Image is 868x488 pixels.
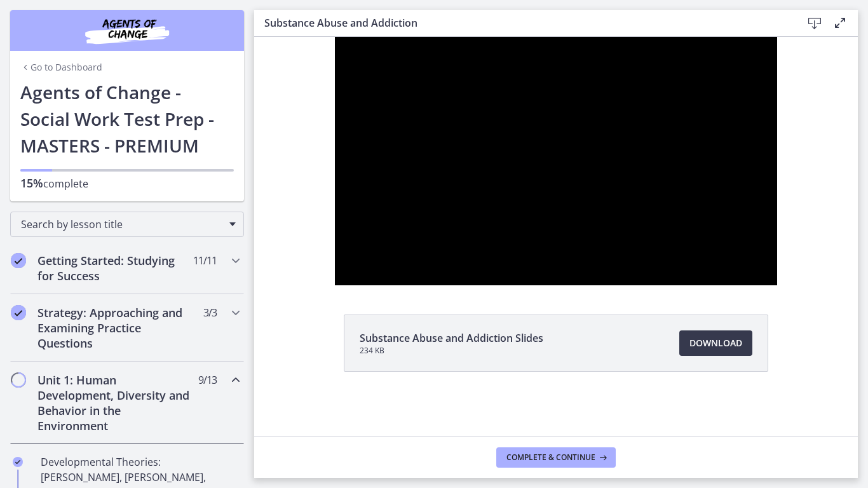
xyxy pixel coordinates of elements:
[679,330,752,356] a: Download
[11,305,26,320] i: Completed
[51,15,203,46] img: Agents of Change
[11,253,26,268] i: Completed
[506,452,595,463] span: Complete & continue
[254,37,858,285] iframe: Video Lesson
[20,175,43,191] span: 15%
[193,253,217,268] span: 11 / 11
[264,15,782,30] h3: Substance Abuse and Addiction
[20,61,102,74] a: Go to Dashboard
[37,372,193,433] h2: Unit 1: Human Development, Diversity and Behavior in the Environment
[689,335,742,351] span: Download
[20,175,234,191] p: complete
[10,212,244,237] div: Search by lesson title
[360,330,543,346] span: Substance Abuse and Addiction Slides
[37,253,193,283] h2: Getting Started: Studying for Success
[37,305,193,351] h2: Strategy: Approaching and Examining Practice Questions
[203,305,217,320] span: 3 / 3
[20,79,234,159] h1: Agents of Change - Social Work Test Prep - MASTERS - PREMIUM
[360,346,543,356] span: 234 KB
[13,457,23,467] i: Completed
[198,372,217,388] span: 9 / 13
[496,447,616,468] button: Complete & continue
[21,217,223,231] span: Search by lesson title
